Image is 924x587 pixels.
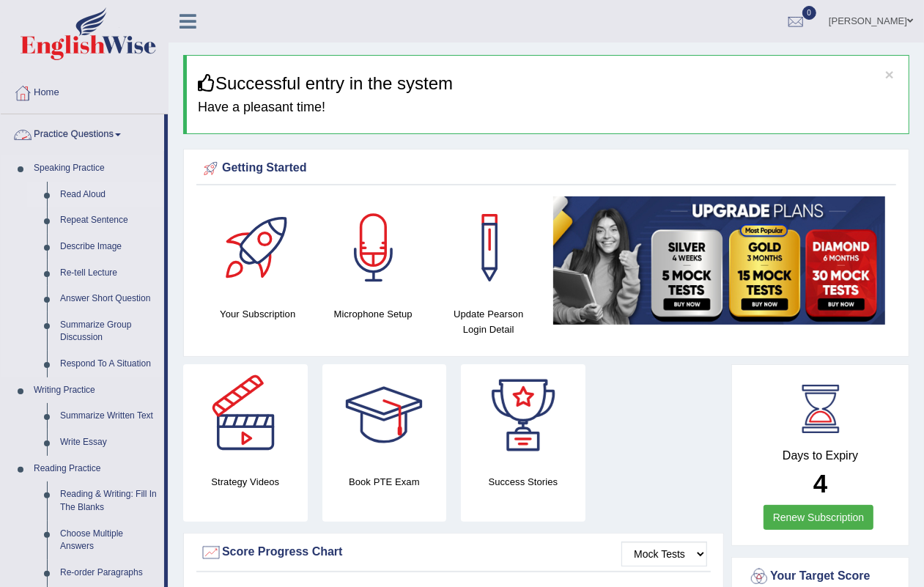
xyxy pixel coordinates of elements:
a: Practice Questions [1,114,164,151]
h4: Success Stories [461,474,585,490]
div: Getting Started [200,158,892,180]
h4: Your Subscription [207,306,308,322]
img: small5.jpg [553,196,885,325]
a: Re-order Paragraphs [53,560,164,586]
a: Describe Image [53,234,164,260]
h4: Microphone Setup [322,306,423,322]
h4: Days to Expiry [748,449,892,462]
span: 0 [802,6,817,20]
button: × [885,67,894,82]
h4: Book PTE Exam [322,474,447,490]
h4: Have a pleasant time! [198,100,898,115]
a: Summarize Group Discussion [53,312,164,351]
a: Answer Short Question [53,286,164,312]
a: Read Aloud [53,182,164,208]
a: Re-tell Lecture [53,260,164,287]
a: Write Essay [53,429,164,456]
a: Writing Practice [27,377,164,404]
h3: Successful entry in the system [198,74,898,93]
a: Reading & Writing: Fill In The Blanks [53,481,164,520]
a: Choose Multiple Answers [53,521,164,560]
b: 4 [813,469,827,498]
div: Score Progress Chart [200,542,707,564]
h4: Strategy Videos [183,474,308,490]
h4: Update Pearson Login Detail [438,306,539,337]
a: Speaking Practice [27,155,164,182]
a: Home [1,73,168,109]
a: Respond To A Situation [53,351,164,377]
a: Repeat Sentence [53,207,164,234]
a: Renew Subscription [764,505,874,530]
a: Summarize Written Text [53,403,164,429]
a: Reading Practice [27,456,164,482]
